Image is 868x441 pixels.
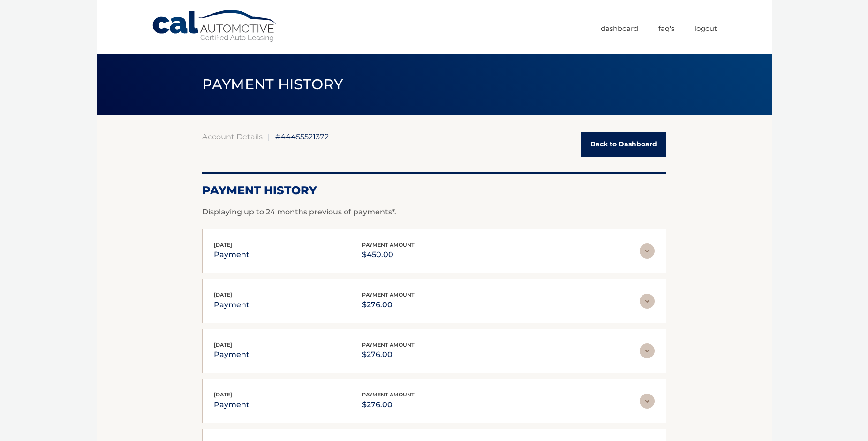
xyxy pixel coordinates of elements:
span: payment amount [362,291,415,298]
span: [DATE] [214,291,232,298]
p: $276.00 [362,348,415,361]
a: Back to Dashboard [581,132,666,157]
span: PAYMENT HISTORY [202,76,343,93]
p: payment [214,298,249,312]
span: [DATE] [214,391,232,398]
p: $276.00 [362,398,415,411]
p: payment [214,248,249,261]
span: payment amount [362,242,415,248]
a: FAQ's [658,21,674,36]
a: Dashboard [601,21,638,36]
img: accordion-rest.svg [640,294,655,309]
img: accordion-rest.svg [640,394,655,409]
span: #44455521372 [275,132,329,141]
span: | [268,132,270,141]
p: payment [214,348,249,361]
img: accordion-rest.svg [640,343,655,358]
p: Displaying up to 24 months previous of payments*. [202,206,666,218]
span: payment amount [362,391,415,398]
a: Account Details [202,132,263,141]
p: $450.00 [362,248,415,261]
span: [DATE] [214,242,232,248]
p: payment [214,398,249,411]
a: Logout [694,21,717,36]
span: payment amount [362,342,415,348]
p: $276.00 [362,298,415,312]
span: [DATE] [214,342,232,348]
a: Cal Automotive [151,9,278,43]
img: accordion-rest.svg [640,243,655,259]
h2: Payment History [202,183,666,198]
